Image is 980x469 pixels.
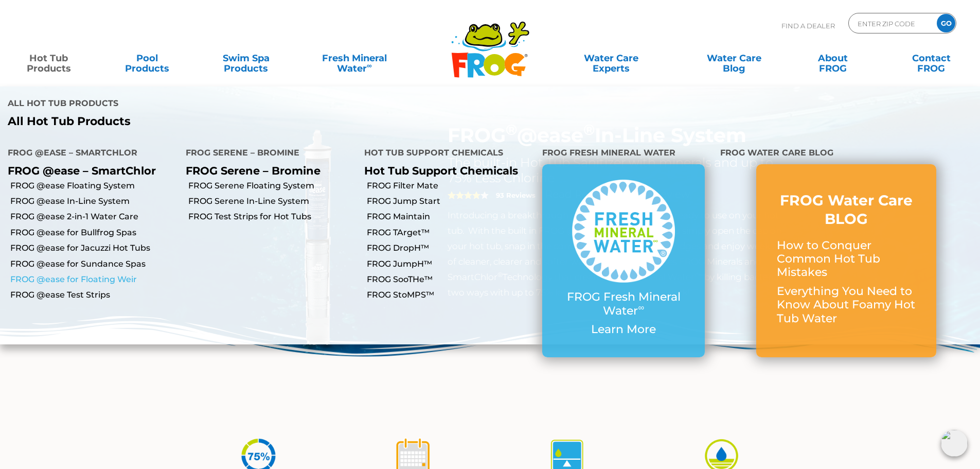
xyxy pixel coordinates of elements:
a: Hot Tub Support Chemicals [364,164,518,177]
a: FROG @ease 2-in-1 Water Care [10,211,178,222]
a: PoolProducts [109,48,186,68]
p: Everything You Need to Know About Foamy Hot Tub Water [777,285,916,325]
h4: Hot Tub Support Chemicals [364,144,527,164]
p: How to Conquer Common Hot Tub Mistakes [777,239,916,280]
a: FROG @ease for Sundance Spas [10,258,178,270]
a: FROG DropH™ [367,242,534,254]
p: FROG @ease – SmartChlor [8,164,170,177]
a: FROG SooTHe™ [367,274,534,285]
p: FROG Serene – Bromine [186,164,348,177]
a: FROG @ease Test Strips [10,289,178,301]
h3: FROG Water Care BLOG [777,191,916,229]
a: AboutFROG [794,48,871,68]
a: FROG Serene Floating System [188,180,356,192]
a: FROG Jump Start [367,196,534,207]
a: FROG TArget™ [367,227,534,238]
a: Water CareExperts [549,48,673,68]
h4: FROG Fresh Mineral Water [542,144,705,164]
a: FROG Filter Mate [367,180,534,192]
h4: FROG @ease – SmartChlor [8,144,170,164]
a: Water CareBlog [696,48,772,68]
input: Zip Code Form [857,16,926,31]
a: FROG @ease for Floating Weir [10,274,178,285]
a: FROG Water Care BLOG How to Conquer Common Hot Tub Mistakes Everything You Need to Know About Foa... [777,191,916,331]
a: FROG Fresh Mineral Water∞ Learn More [563,180,684,341]
a: Hot TubProducts [10,48,87,68]
sup: ∞ [638,302,644,312]
h4: FROG Serene – Bromine [186,144,348,164]
p: FROG Fresh Mineral Water [563,290,684,318]
a: FROG Maintain [367,211,534,222]
a: FROG @ease Floating System [10,180,178,192]
h4: All Hot Tub Products [8,94,483,115]
a: FROG JumpH™ [367,258,534,270]
a: FROG StoMPS™ [367,289,534,301]
p: Learn More [563,323,684,336]
a: ContactFROG [893,48,970,68]
img: openIcon [941,430,968,457]
input: GO [937,14,955,32]
a: FROG @ease for Jacuzzi Hot Tubs [10,242,178,254]
p: Find A Dealer [781,13,835,39]
a: FROG Test Strips for Hot Tubs [188,211,356,222]
a: FROG @ease In-Line System [10,196,178,207]
h4: FROG Water Care Blog [720,144,972,164]
a: All Hot Tub Products [8,115,483,128]
a: Fresh MineralWater∞ [306,48,402,68]
sup: ∞ [367,61,372,70]
a: Swim SpaProducts [208,48,284,68]
a: FROG Serene In-Line System [188,196,356,207]
a: FROG @ease for Bullfrog Spas [10,227,178,238]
